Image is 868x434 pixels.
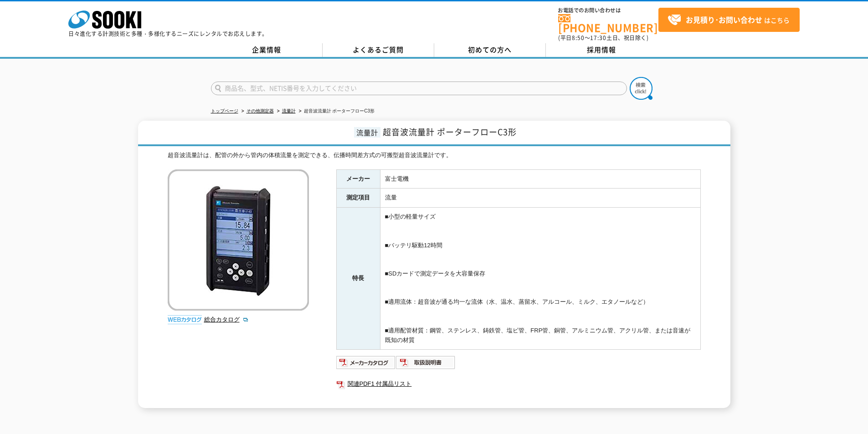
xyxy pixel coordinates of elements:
p: 日々進化する計測技術と多種・多様化するニーズにレンタルでお応えします。 [68,31,268,36]
img: btn_search.png [630,77,652,100]
input: 商品名、型式、NETIS番号を入力してください [211,82,627,95]
li: 超音波流量計 ポーターフローC3形 [297,107,375,116]
img: webカタログ [168,315,202,324]
a: 総合カタログ [204,316,249,323]
a: その他測定器 [247,108,274,113]
span: 8:50 [572,34,585,42]
td: 流量 [380,189,700,208]
th: 特長 [336,208,380,350]
span: 初めての方へ [468,45,512,55]
strong: お見積り･お問い合わせ [686,14,762,25]
a: メーカーカタログ [336,362,396,368]
th: メーカー [336,169,380,189]
th: 測定項目 [336,189,380,208]
span: 超音波流量計 ポーターフローC3形 [383,126,517,138]
a: お見積り･お問い合わせはこちら [658,8,800,32]
span: 17:30 [590,34,606,42]
td: 富士電機 [380,169,700,189]
a: よくあるご質問 [323,43,434,57]
span: お電話でのお問い合わせは [558,8,658,13]
a: 採用情報 [546,43,657,57]
a: 取扱説明書 [396,362,456,368]
img: 取扱説明書 [396,355,456,370]
a: 企業情報 [211,43,323,57]
span: はこちら [668,13,790,27]
a: [PHONE_NUMBER] [558,14,658,33]
img: メーカーカタログ [336,355,396,370]
div: 超音波流量計は、配管の外から管内の体積流量を測定できる、伝播時間差方式の可搬型超音波流量計です。 [168,151,701,160]
img: 超音波流量計 ポーターフローC3形 [168,169,309,311]
span: 流量計 [354,127,380,138]
td: ■小型の軽量サイズ ■バッテリ駆動12時間 ■SDカードで測定データを大容量保存 ■適用流体：超音波が通る均一な流体（水、温水、蒸留水、アルコール、ミルク、エタノールなど） ■適用配管材質：鋼管... [380,208,700,350]
a: 流量計 [282,108,296,113]
a: 関連PDF1 付属品リスト [336,378,701,390]
span: (平日 ～ 土日、祝日除く) [558,34,648,42]
a: トップページ [211,108,238,113]
a: 初めての方へ [434,43,546,57]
